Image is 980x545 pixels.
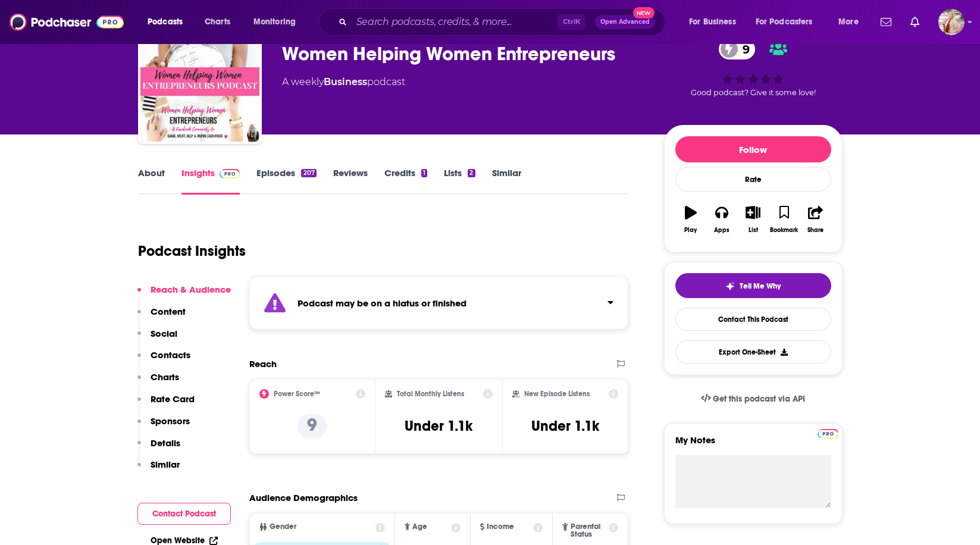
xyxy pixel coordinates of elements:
[756,14,813,30] span: For Podcasters
[151,328,177,339] p: Social
[151,349,190,361] p: Contacts
[818,429,838,438] img: Podchaser Pro
[298,414,327,438] p: 9
[137,328,177,350] button: Social
[256,167,316,195] a: Episodes207
[249,277,629,330] section: Click to expand status details
[740,281,781,291] span: Tell Me Why
[675,273,831,298] button: tell me why sparkleTell Me Why
[397,390,464,398] h2: Total Monthly Listens
[938,9,965,35] span: Logged in as kmccue
[664,31,843,105] div: 9Good podcast? Give it some love!
[770,227,798,234] div: Bookmark
[151,393,195,405] p: Rate Card
[691,384,815,414] a: Get this podcast via API
[137,306,186,328] button: Content
[205,14,230,30] span: Charts
[714,227,729,234] div: Apps
[487,523,514,531] span: Income
[818,427,838,438] a: Pro website
[633,7,655,18] span: New
[10,11,124,33] img: Podchaser - Follow, Share and Rate Podcasts
[876,12,896,32] a: Show notifications dropdown
[713,394,805,404] span: Get this podcast via API
[807,227,824,234] div: Share
[595,15,655,29] button: Open AdvancedNew
[197,12,237,32] a: Charts
[249,492,358,503] h2: Audience Demographics
[675,434,831,455] label: My Notes
[706,198,737,241] button: Apps
[838,14,859,30] span: More
[571,523,607,538] span: Parental Status
[298,297,466,309] strong: Podcast may be on a hiatus or finished
[352,12,558,32] input: Search podcasts, credits, & more...
[558,14,586,30] span: Ctrl K
[181,167,240,195] a: InsightsPodchaser Pro
[138,167,165,195] a: About
[405,417,472,435] h3: Under 1.1k
[137,349,190,371] button: Contacts
[137,459,180,481] button: Similar
[137,393,195,415] button: Rate Card
[769,198,800,241] button: Bookmark
[253,14,296,30] span: Monitoring
[492,167,521,195] a: Similar
[249,358,277,369] h2: Reach
[270,523,296,531] span: Gender
[737,198,768,241] button: List
[749,227,758,234] div: List
[282,75,405,89] div: A weekly podcast
[684,227,697,234] div: Play
[681,12,751,32] button: open menu
[137,371,179,393] button: Charts
[137,437,180,459] button: Details
[675,340,831,364] button: Export One-Sheet
[719,39,756,59] a: 9
[748,12,830,32] button: open menu
[333,167,368,195] a: Reviews
[938,9,965,35] img: User Profile
[140,23,259,142] img: Women Helping Women Entrepreneurs
[245,12,311,32] button: open menu
[906,12,924,32] a: Show notifications dropdown
[220,169,240,178] img: Podchaser Pro
[138,242,246,260] h1: Podcast Insights
[531,417,599,435] h3: Under 1.1k
[412,523,427,531] span: Age
[938,9,965,35] button: Show profile menu
[151,437,180,449] p: Details
[675,136,831,162] button: Follow
[137,503,231,525] button: Contact Podcast
[148,14,183,30] span: Podcasts
[444,167,475,195] a: Lists2
[731,39,756,59] span: 9
[151,306,186,317] p: Content
[830,12,873,32] button: open menu
[691,88,816,97] span: Good podcast? Give it some love!
[330,8,677,36] div: Search podcasts, credits, & more...
[384,167,427,195] a: Credits1
[675,167,831,192] div: Rate
[151,284,231,295] p: Reach & Audience
[725,281,735,291] img: tell me why sparkle
[421,169,427,177] div: 1
[689,14,736,30] span: For Business
[139,12,198,32] button: open menu
[600,19,650,25] span: Open Advanced
[800,198,831,241] button: Share
[675,308,831,331] a: Contact This Podcast
[675,198,706,241] button: Play
[468,169,475,177] div: 2
[137,284,231,306] button: Reach & Audience
[137,415,190,437] button: Sponsors
[151,371,179,383] p: Charts
[301,169,316,177] div: 207
[524,390,590,398] h2: New Episode Listens
[274,390,320,398] h2: Power Score™
[151,415,190,427] p: Sponsors
[151,459,180,470] p: Similar
[324,76,367,87] a: Business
